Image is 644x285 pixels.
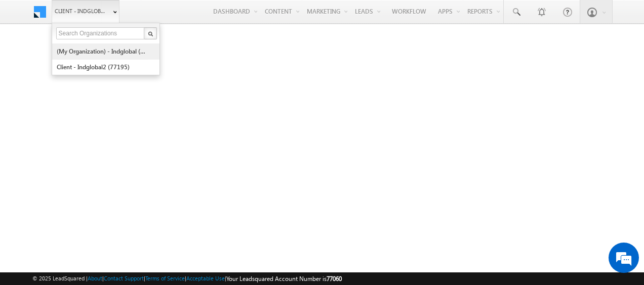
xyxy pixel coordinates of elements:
img: Search [148,31,153,36]
span: Client - indglobal1 (77060) [55,6,108,16]
span: © 2025 LeadSquared | | | | | [32,274,342,283]
textarea: Type your message and hit 'Enter' [13,93,185,210]
img: d_60004797649_company_0_60004797649 [17,53,43,66]
a: Contact Support [104,275,144,281]
a: Acceptable Use [186,275,225,281]
span: Your Leadsquared Account Number is [226,275,342,282]
div: Chat with us now [53,53,170,66]
a: Client - indglobal2 (77195) [56,59,149,75]
a: (My Organization) - indglobal (48060) [56,43,149,59]
em: Start Chat [138,218,184,232]
div: Minimize live chat window [166,5,190,29]
a: About [88,275,102,281]
a: Terms of Service [145,275,185,281]
span: 77060 [327,275,342,282]
input: Search Organizations [56,27,145,39]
